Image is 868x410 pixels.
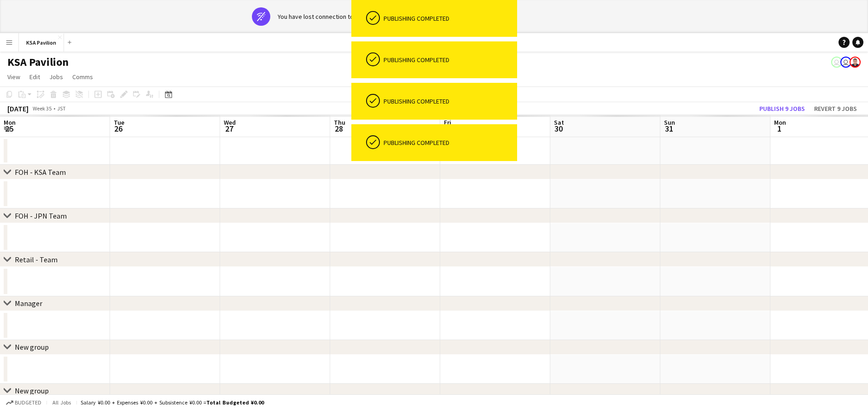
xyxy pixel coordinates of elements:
[384,97,513,105] div: Publishing completed
[29,73,40,81] span: Edit
[773,123,786,134] span: 1
[7,73,20,81] span: View
[15,211,67,220] div: FOH - JPN Team
[332,123,345,134] span: 28
[69,71,97,83] a: Comms
[81,399,264,406] div: Salary ¥0.00 + Expenses ¥0.00 + Subsistence ¥0.00 =
[7,104,29,113] div: [DATE]
[72,73,93,81] span: Comms
[222,123,236,134] span: 27
[5,398,43,408] button: Budgeted
[774,118,786,127] span: Mon
[19,34,64,52] button: KSA Pavilion
[49,73,63,81] span: Jobs
[51,399,73,406] span: All jobs
[224,118,236,127] span: Wed
[334,118,345,127] span: Thu
[15,399,41,406] span: Budgeted
[15,299,42,308] div: Manager
[26,71,44,83] a: Edit
[30,105,53,112] span: Week 35
[4,71,24,83] a: View
[840,57,851,68] app-user-avatar: Yousef Alabdulmuhsin
[114,118,124,127] span: Tue
[384,56,513,64] div: Publishing completed
[384,14,513,23] div: Publishing completed
[810,103,861,115] button: Revert 9 jobs
[15,342,49,352] div: New group
[2,123,16,134] span: 25
[57,105,66,112] div: JST
[15,167,66,177] div: FOH - KSA Team
[46,71,67,83] a: Jobs
[756,103,809,115] button: Publish 9 jobs
[664,118,675,127] span: Sun
[384,139,513,147] div: Publishing completed
[15,387,49,396] div: New group
[831,57,842,68] app-user-avatar: Yousef Alabdulmuhsin
[553,123,564,134] span: 30
[15,255,58,264] div: Retail - Team
[663,123,675,134] span: 31
[7,55,69,69] h1: KSA Pavilion
[206,399,264,406] span: Total Budgeted ¥0.00
[850,57,861,68] app-user-avatar: Hussein Al Najjar
[112,123,124,134] span: 26
[554,118,564,127] span: Sat
[278,12,452,21] div: You have lost connection to the internet. The platform is offline.
[4,118,16,127] span: Mon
